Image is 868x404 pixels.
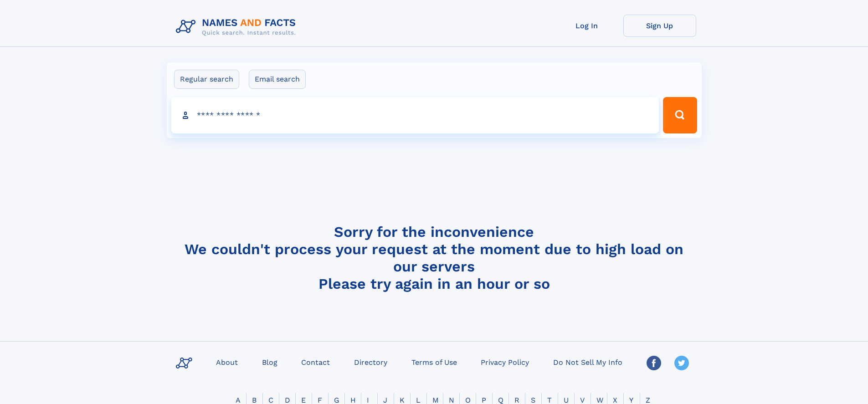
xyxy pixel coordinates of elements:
img: Twitter [674,356,689,370]
a: Blog [258,355,281,368]
a: Sign Up [623,15,696,37]
img: Logo Names and Facts [172,15,303,39]
a: Directory [350,355,391,368]
button: Search Button [663,97,697,133]
a: Log In [550,15,623,37]
label: Email search [249,70,306,89]
a: Privacy Policy [477,355,533,368]
input: search input [171,97,659,133]
a: Terms of Use [408,355,461,368]
a: Contact [298,355,334,368]
label: Regular search [174,70,239,89]
a: Do Not Sell My Info [550,355,626,368]
img: Facebook [647,356,661,370]
h4: Sorry for the inconvenience We couldn't process your request at the moment due to high load on ou... [172,223,696,292]
a: About [212,355,241,368]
